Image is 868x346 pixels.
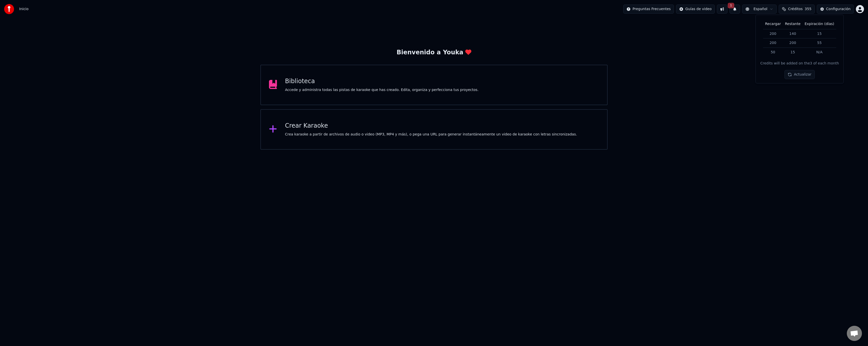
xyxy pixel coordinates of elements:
[779,5,815,14] button: Créditos355
[285,77,479,85] div: Biblioteca
[285,122,577,130] div: Crear Karaoke
[788,7,803,12] span: Créditos
[19,7,29,12] span: Inicio
[784,70,815,79] button: Actualizar
[285,132,577,137] div: Crea karaoke a partir de archivos de audio o video (MP3, MP4 y más), o pega una URL para generar ...
[397,49,472,57] div: Bienvenido a Youka
[805,7,811,12] span: 355
[783,38,803,48] td: 200
[803,48,836,57] td: N/A
[623,5,674,14] button: Preguntas Frecuentes
[285,87,479,93] div: Accede y administra todas las pistas de karaoke que has creado. Edita, organiza y perfecciona tus...
[826,7,851,12] div: Configuración
[763,29,783,38] td: 200
[817,5,854,14] button: Configuración
[847,326,862,341] a: Chat abierto
[728,3,734,8] span: 1
[4,4,14,14] img: youka
[763,19,783,29] th: Recargar
[676,5,715,14] button: Guías de video
[803,29,836,38] td: 15
[783,29,803,38] td: 140
[783,19,803,29] th: Restante
[729,5,740,14] button: 1
[763,38,783,48] td: 200
[763,48,783,57] td: 50
[783,48,803,57] td: 15
[803,38,836,48] td: 55
[803,19,836,29] th: Expiración (días)
[19,7,29,12] nav: breadcrumb
[760,61,839,66] div: Credits will be added on the 3 of each month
